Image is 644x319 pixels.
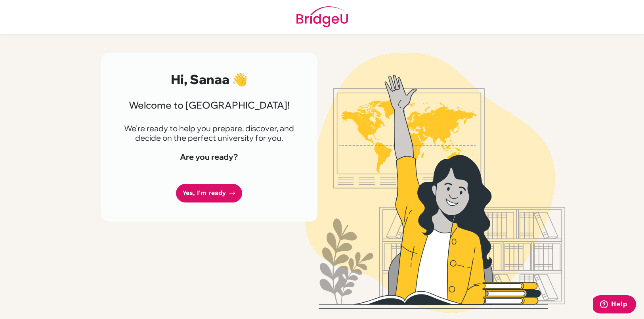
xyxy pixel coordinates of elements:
[593,295,636,315] iframe: Opens a widget where you can find more information
[120,99,298,111] h3: Welcome to [GEOGRAPHIC_DATA]!
[120,124,298,143] p: We're ready to help you prepare, discover, and decide on the perfect university for you.
[120,72,298,87] h2: Hi, Sanaa 👋
[176,184,242,202] a: Yes, I'm ready
[120,152,298,162] h4: Are you ready?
